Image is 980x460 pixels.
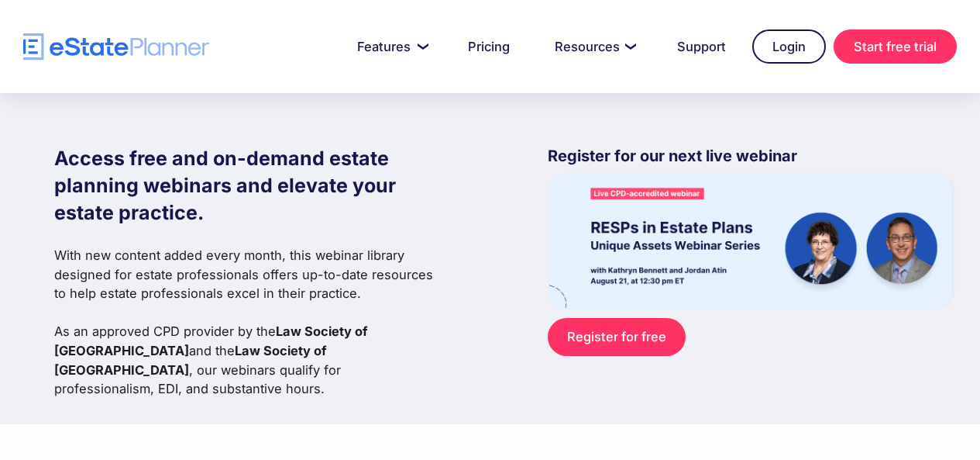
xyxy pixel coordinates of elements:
a: Start free trial [834,29,957,64]
a: home [23,33,209,61]
a: Resources [536,31,651,62]
a: Features [339,31,442,62]
a: Register for free [548,318,685,356]
strong: Law Society of [GEOGRAPHIC_DATA] [54,343,327,378]
p: Register for our next live webinar [548,145,952,175]
a: Pricing [449,31,528,62]
a: Login [752,29,826,64]
img: eState Academy webinar [548,175,952,307]
p: With new content added every month, this webinar library designed for estate professionals offers... [54,246,440,399]
a: Support [658,31,744,62]
h1: Access free and on-demand estate planning webinars and elevate your estate practice. [54,145,440,227]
